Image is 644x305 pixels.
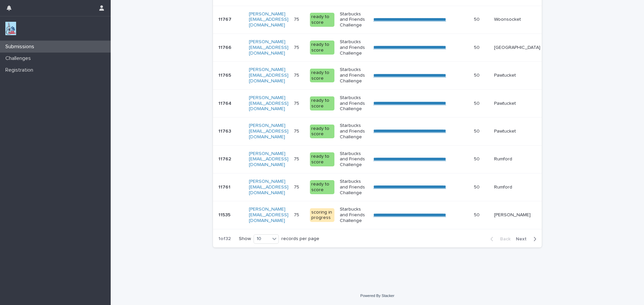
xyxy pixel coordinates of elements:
[294,99,301,106] p: 75
[3,67,39,73] p: Registration
[5,22,16,35] img: jxsLJbdS1eYBI7rVAS4p
[474,211,481,218] p: 50
[310,96,334,110] div: ready to score
[294,155,301,162] p: 75
[3,44,40,50] p: Submissions
[310,69,334,83] div: ready to score
[310,208,334,222] div: scoring in progress
[249,12,288,28] a: [PERSON_NAME][EMAIL_ADDRESS][DOMAIN_NAME]
[218,127,232,134] p: 11763
[340,207,368,223] p: Starbucks and Friends Challenge
[294,44,301,51] p: 75
[310,152,334,166] div: ready to score
[249,40,288,56] a: [PERSON_NAME][EMAIL_ADDRESS][DOMAIN_NAME]
[310,125,334,139] div: ready to score
[294,127,301,134] p: 75
[494,101,540,106] p: Pawtucket
[294,183,301,190] p: 75
[294,211,301,218] p: 75
[249,151,288,167] a: [PERSON_NAME][EMAIL_ADDRESS][DOMAIN_NAME]
[281,236,319,242] p: records per page
[218,15,233,22] p: 11767
[340,123,368,140] p: Starbucks and Friends Challenge
[294,71,301,78] p: 75
[310,180,334,194] div: ready to score
[340,11,368,28] p: Starbucks and Friends Challenge
[310,41,334,55] div: ready to score
[218,44,233,51] p: 11766
[340,67,368,84] p: Starbucks and Friends Challenge
[494,212,540,218] p: [PERSON_NAME]
[3,55,36,62] p: Challenges
[239,236,251,242] p: Show
[249,207,288,223] a: [PERSON_NAME][EMAIL_ADDRESS][DOMAIN_NAME]
[485,236,513,242] button: Back
[218,71,232,78] p: 11765
[249,123,288,139] a: [PERSON_NAME][EMAIL_ADDRESS][DOMAIN_NAME]
[496,237,511,241] span: Back
[340,179,368,196] p: Starbucks and Friends Challenge
[340,151,368,168] p: Starbucks and Friends Challenge
[360,294,394,298] a: Powered By Stacker
[474,127,481,134] p: 50
[474,15,481,22] p: 50
[494,129,540,134] p: Pawtucket
[513,236,542,242] button: Next
[474,183,481,190] p: 50
[494,45,540,51] p: [GEOGRAPHIC_DATA]
[474,71,481,78] p: 50
[310,13,334,27] div: ready to score
[340,95,368,112] p: Starbucks and Friends Challenge
[474,99,481,106] p: 50
[218,211,232,218] p: 11535
[213,231,236,247] p: 1 of 32
[494,73,540,78] p: Pawtucket
[218,183,232,190] p: 11761
[474,44,481,51] p: 50
[249,95,288,111] a: [PERSON_NAME][EMAIL_ADDRESS][DOMAIN_NAME]
[218,155,232,162] p: 11762
[249,67,288,83] a: [PERSON_NAME][EMAIL_ADDRESS][DOMAIN_NAME]
[494,17,540,22] p: Woonsocket
[494,184,540,190] p: Rumford
[516,237,531,241] span: Next
[249,179,288,195] a: [PERSON_NAME][EMAIL_ADDRESS][DOMAIN_NAME]
[494,156,540,162] p: Rumford
[294,15,301,22] p: 75
[218,99,233,106] p: 11764
[254,235,270,242] div: 10
[474,155,481,162] p: 50
[340,39,368,56] p: Starbucks and Friends Challenge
